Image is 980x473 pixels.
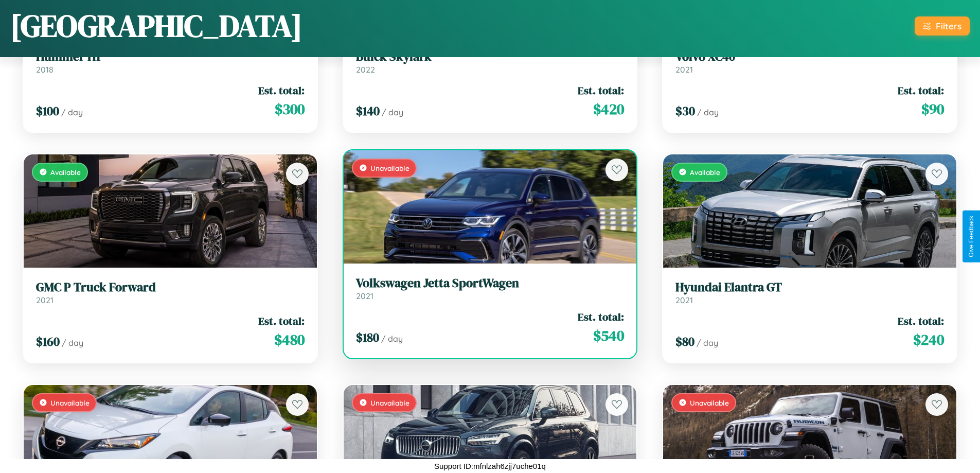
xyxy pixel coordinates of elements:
span: Est. total: [258,83,305,98]
h3: Volkswagen Jetta SportWagen [356,276,625,291]
span: $ 540 [593,325,624,346]
a: Buick Skylark2022 [356,49,625,75]
span: $ 160 [36,333,60,350]
span: $ 300 [275,99,305,119]
div: Give Feedback [968,216,975,257]
span: Unavailable [370,164,409,172]
h3: Buick Skylark [356,49,625,64]
span: 2021 [36,295,54,305]
button: Filters [915,16,970,36]
a: Hummer H12018 [36,49,305,75]
span: 2021 [675,64,693,75]
a: Volvo XC402021 [675,49,944,75]
div: Filters [936,21,961,31]
span: Est. total: [578,309,624,324]
span: $ 80 [675,333,694,350]
h3: Hyundai Elantra GT [675,280,944,295]
a: Volkswagen Jetta SportWagen2021 [356,276,625,301]
span: / day [61,107,83,117]
span: / day [697,338,718,348]
span: Unavailable [50,398,90,407]
span: / day [382,107,403,117]
span: / day [62,338,83,348]
span: / day [697,107,719,117]
h3: GMC P Truck Forward [36,280,305,295]
span: 2022 [356,64,375,75]
span: / day [381,334,403,344]
p: Support ID: mfnlzah6zjj7uche01q [434,459,546,473]
span: Available [690,168,720,177]
span: $ 420 [593,99,624,119]
span: $ 240 [913,329,944,350]
h1: [GEOGRAPHIC_DATA] [10,5,302,47]
span: Available [50,168,81,177]
span: Unavailable [370,398,409,407]
span: $ 30 [675,102,695,119]
span: $ 180 [356,329,379,346]
span: Est. total: [258,313,305,328]
span: 2021 [675,295,693,305]
span: Est. total: [578,83,624,98]
span: $ 90 [921,99,944,119]
h3: Hummer H1 [36,49,305,64]
span: 2018 [36,64,54,75]
span: $ 100 [36,102,59,119]
a: Hyundai Elantra GT2021 [675,280,944,305]
span: $ 140 [356,102,380,119]
span: 2021 [356,291,373,301]
span: $ 480 [274,329,305,350]
span: Est. total: [898,313,944,328]
span: Est. total: [898,83,944,98]
span: Unavailable [690,398,729,407]
a: GMC P Truck Forward2021 [36,280,305,305]
h3: Volvo XC40 [675,49,944,64]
